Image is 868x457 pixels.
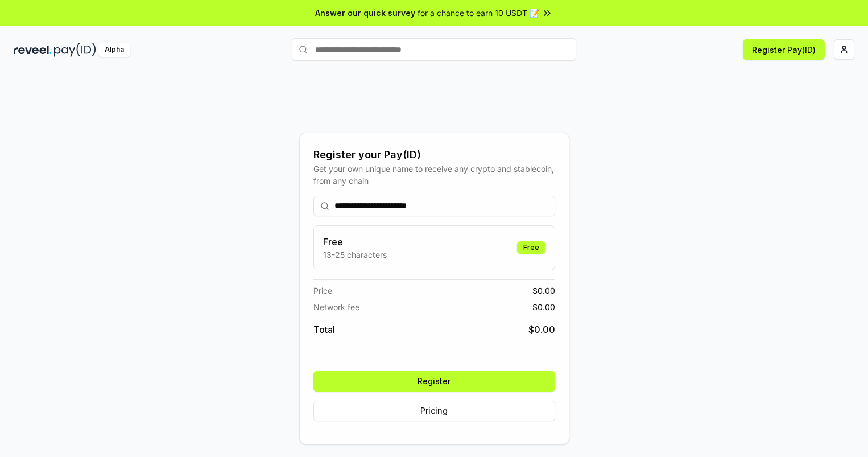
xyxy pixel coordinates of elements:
[313,301,359,313] span: Network fee
[313,147,555,163] div: Register your Pay(ID)
[323,235,387,249] h3: Free
[313,163,555,187] div: Get your own unique name to receive any crypto and stablecoin, from any chain
[313,371,555,392] button: Register
[54,43,96,57] img: pay_id
[532,301,555,313] span: $ 0.00
[528,323,555,336] span: $ 0.00
[313,285,332,297] span: Price
[532,285,555,297] span: $ 0.00
[323,249,387,261] p: 13-25 characters
[315,7,415,19] span: Answer our quick survey
[98,43,130,57] div: Alpha
[313,323,335,336] span: Total
[418,7,539,19] span: for a chance to earn 10 USDT 📝
[313,401,555,421] button: Pricing
[517,241,545,254] div: Free
[743,39,825,60] button: Register Pay(ID)
[14,43,52,57] img: reveel_dark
